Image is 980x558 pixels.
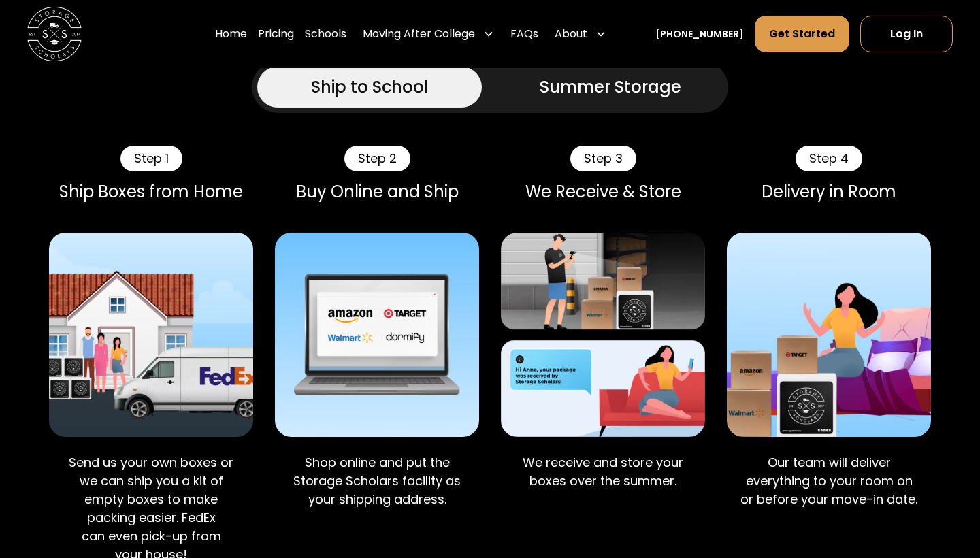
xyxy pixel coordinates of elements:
div: Moving After College [363,26,475,42]
div: Buy Online and Ship [275,182,479,202]
div: Step 4 [796,146,862,171]
p: Shop online and put the Storage Scholars facility as your shipping address. [286,453,468,508]
a: FAQs [510,15,538,53]
a: [PHONE_NUMBER] [655,27,744,42]
div: About [555,26,587,42]
a: Schools [305,15,346,53]
div: Step 1 [120,146,182,171]
div: About [549,15,612,53]
div: Step 3 [570,146,636,171]
a: Get Started [755,16,849,52]
div: Ship Boxes from Home [49,182,253,202]
img: Storage Scholars main logo [27,7,82,61]
div: Delivery in Room [727,182,931,202]
div: Step 2 [344,146,410,171]
div: Moving After College [357,15,500,53]
a: Home [215,15,247,53]
p: Our team will deliver everything to your room on or before your move-in date. [738,453,920,508]
div: We Receive & Store [501,182,705,202]
p: We receive and store your boxes over the summer. [512,453,694,490]
a: home [27,7,82,61]
a: Pricing [258,15,294,53]
a: Log In [860,16,953,52]
div: Ship to School [311,75,429,99]
div: Summer Storage [540,75,681,99]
